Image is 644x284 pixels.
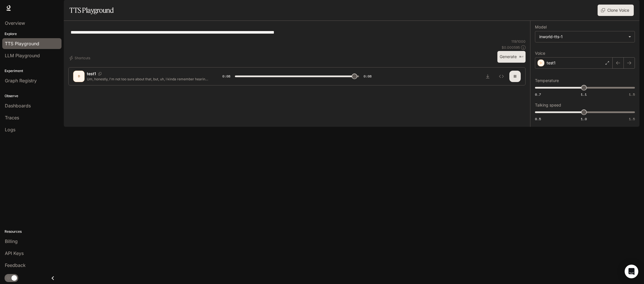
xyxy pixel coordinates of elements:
button: Copy Voice ID [96,72,104,75]
p: Model [535,25,547,29]
div: Open Intercom Messenger [625,265,638,278]
p: Voice [535,51,545,55]
div: D [74,72,83,81]
div: inworld-tts-1 [539,34,625,40]
p: Um, honestly, I'm not too sure about that, but, uh, I kinda remember hearing something about it o... [87,77,209,81]
h1: TTS Playground [69,5,114,16]
span: 1.1 [581,92,587,97]
span: 1.5 [629,117,635,121]
span: 0:08 [222,73,230,79]
p: Talking speed [535,103,561,107]
p: $ 0.000595 [502,45,520,50]
span: 0.7 [535,92,541,97]
span: 1.5 [629,92,635,97]
p: Temperature [535,79,559,83]
button: Shortcuts [68,54,93,63]
p: ⌘⏎ [519,55,523,59]
button: Download audio [482,71,493,82]
p: test1 [87,71,96,77]
div: inworld-tts-1 [535,31,635,42]
button: Inspect [496,71,507,82]
button: Clone Voice [598,5,634,16]
span: 0:08 [364,73,372,79]
p: 119 / 1000 [511,39,526,44]
button: Generate⌘⏎ [497,51,526,63]
span: 1.0 [581,117,587,121]
span: 0.5 [535,117,541,121]
p: test1 [547,60,555,66]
